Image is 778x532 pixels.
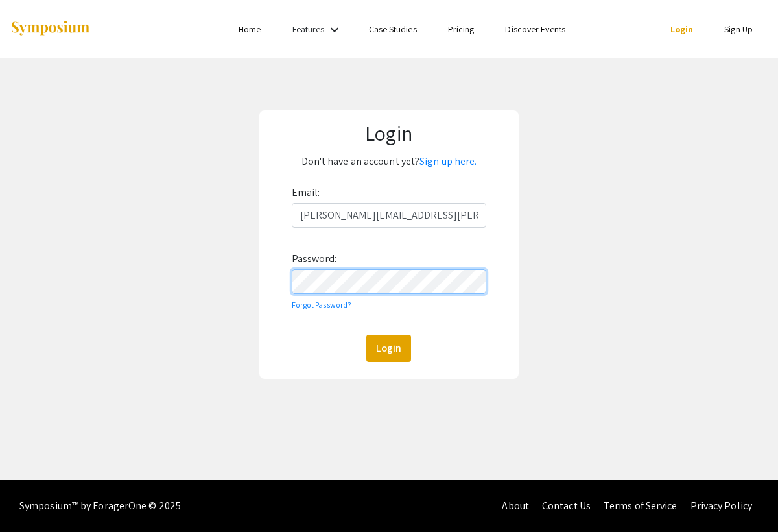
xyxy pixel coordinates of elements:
[292,23,325,35] a: Features
[292,182,320,203] label: Email:
[542,499,591,513] a: Contact Us
[10,474,55,522] iframe: Chat
[604,499,678,513] a: Terms of Service
[292,248,337,269] label: Password:
[505,23,565,35] a: Discover Events
[419,154,477,168] a: Sign up here.
[267,151,511,172] p: Don't have an account yet?
[670,23,694,35] a: Login
[267,121,511,145] h1: Login
[292,300,352,309] a: Forgot Password?
[239,23,261,35] a: Home
[724,23,753,35] a: Sign Up
[502,499,529,513] a: About
[366,335,411,362] button: Login
[448,23,475,35] a: Pricing
[369,23,417,35] a: Case Studies
[10,20,91,38] img: Symposium by ForagerOne
[690,499,752,513] a: Privacy Policy
[327,22,342,38] mat-icon: Expand Features list
[19,480,181,532] div: Symposium™ by ForagerOne © 2025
